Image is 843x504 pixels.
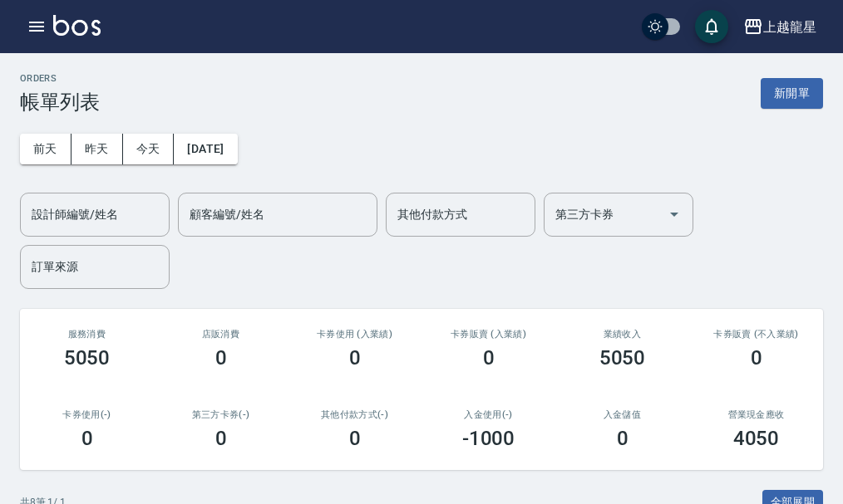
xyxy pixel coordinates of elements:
h2: 入金使用(-) [441,409,535,420]
button: 上越龍星 [737,10,823,44]
h3: 0 [81,427,93,450]
button: 前天 [20,134,71,164]
button: save [695,10,728,43]
button: 新開單 [761,78,823,109]
h3: 5050 [64,346,111,369]
h2: 卡券販賣 (入業績) [441,329,535,340]
h3: 服務消費 [40,329,134,340]
a: 新開單 [761,85,823,100]
img: Logo [53,15,101,36]
h3: 0 [617,427,629,450]
h3: 0 [215,346,227,369]
div: 上越龍星 [763,17,816,37]
h2: 店販消費 [174,329,268,340]
h2: 入金儲值 [575,409,669,420]
h2: 卡券使用(-) [40,409,134,420]
button: 昨天 [71,134,123,164]
button: Open [661,201,688,228]
h2: 其他付款方式(-) [308,409,402,420]
h3: 4050 [733,427,780,450]
h2: 卡券使用 (入業績) [308,329,402,340]
h3: 5050 [599,346,646,369]
h3: 0 [349,427,361,450]
h2: 卡券販賣 (不入業績) [709,329,803,340]
h2: ORDERS [20,73,100,84]
h3: 0 [349,346,361,369]
h3: 0 [215,427,227,450]
h3: 0 [751,346,762,369]
h2: 第三方卡券(-) [174,409,268,420]
h3: 帳單列表 [20,91,100,114]
h3: -1000 [462,427,515,450]
button: 今天 [123,134,175,164]
h2: 營業現金應收 [709,409,803,420]
h2: 業績收入 [575,329,669,340]
button: [DATE] [174,134,237,164]
h3: 0 [483,346,495,369]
